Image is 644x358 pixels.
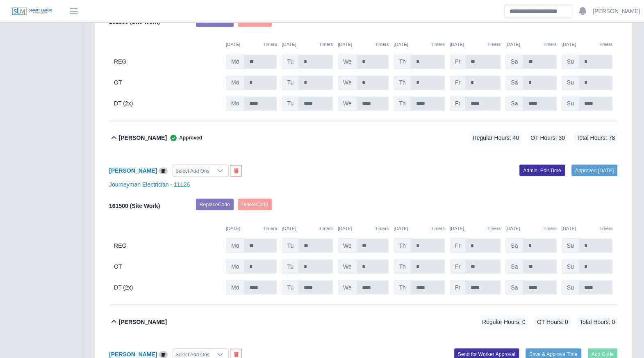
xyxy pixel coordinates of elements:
[577,315,617,328] span: Total Hours: 0
[173,165,212,176] div: Select Add Ons
[263,225,277,232] button: Timers
[505,225,556,232] div: [DATE]
[114,238,221,253] div: REG
[431,225,445,232] button: Timers
[450,225,501,232] div: [DATE]
[528,131,567,145] span: OT Hours: 30
[394,259,411,274] span: Th
[487,41,501,48] button: Timers
[375,41,389,48] button: Timers
[319,41,333,48] button: Timers
[282,75,299,90] span: Tu
[114,55,221,69] div: REG
[226,225,277,232] div: [DATE]
[226,280,244,294] span: Mo
[119,317,167,326] b: [PERSON_NAME]
[571,164,617,176] a: Approved [DATE]
[574,131,617,145] span: Total Hours: 78
[226,55,244,69] span: Mo
[282,280,299,294] span: Tu
[226,75,244,90] span: Mo
[282,259,299,274] span: Tu
[319,225,333,232] button: Timers
[109,167,157,173] a: [PERSON_NAME]
[226,238,244,253] span: Mo
[119,134,167,142] b: [PERSON_NAME]
[159,351,168,357] a: View/Edit Notes
[562,238,579,253] span: Su
[450,55,466,69] span: Fr
[109,351,157,357] a: [PERSON_NAME]
[450,280,466,294] span: Fr
[394,96,411,111] span: Th
[226,259,244,274] span: Mo
[282,225,332,232] div: [DATE]
[196,198,234,210] button: ReplaceCode
[504,4,572,18] input: Search
[338,259,357,274] span: We
[394,55,411,69] span: Th
[338,41,389,48] div: [DATE]
[431,41,445,48] button: Timers
[505,259,523,274] span: Sa
[109,202,160,209] b: 161500 (Site Work)
[338,225,389,232] div: [DATE]
[593,7,640,16] a: [PERSON_NAME]
[505,41,556,48] div: [DATE]
[282,55,299,69] span: Tu
[109,181,190,187] a: Journeyman Electrician - 11126
[375,225,389,232] button: Timers
[167,134,202,142] span: Approved
[562,259,579,274] span: Su
[282,96,299,111] span: Tu
[562,96,579,111] span: Su
[394,238,411,253] span: Th
[562,75,579,90] span: Su
[114,280,221,294] div: DT (2x)
[543,41,557,48] button: Timers
[598,41,612,48] button: Timers
[535,315,571,328] span: OT Hours: 0
[562,55,579,69] span: Su
[450,96,466,111] span: Fr
[487,225,501,232] button: Timers
[338,55,357,69] span: We
[562,280,579,294] span: Su
[338,280,357,294] span: We
[109,121,617,155] button: [PERSON_NAME] Approved Regular Hours: 40 OT Hours: 30 Total Hours: 78
[238,198,272,210] button: DeleteCode
[230,165,242,176] button: End Worker & Remove from the Timesheet
[480,315,528,328] span: Regular Hours: 0
[598,225,612,232] button: Timers
[519,164,565,176] a: Admin: Edit Time
[450,259,466,274] span: Fr
[159,167,168,173] a: View/Edit Notes
[394,75,411,90] span: Th
[394,280,411,294] span: Th
[562,41,612,48] div: [DATE]
[562,225,612,232] div: [DATE]
[282,41,332,48] div: [DATE]
[450,41,501,48] div: [DATE]
[338,75,357,90] span: We
[505,238,523,253] span: Sa
[470,131,521,145] span: Regular Hours: 40
[450,75,466,90] span: Fr
[282,238,299,253] span: Tu
[114,96,221,111] div: DT (2x)
[394,225,444,232] div: [DATE]
[505,75,523,90] span: Sa
[11,7,52,16] img: SLM Logo
[505,280,523,294] span: Sa
[114,259,221,274] div: OT
[543,225,557,232] button: Timers
[263,41,277,48] button: Timers
[505,55,523,69] span: Sa
[338,96,357,111] span: We
[109,305,617,338] button: [PERSON_NAME] Regular Hours: 0 OT Hours: 0 Total Hours: 0
[226,96,244,111] span: Mo
[394,41,444,48] div: [DATE]
[338,238,357,253] span: We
